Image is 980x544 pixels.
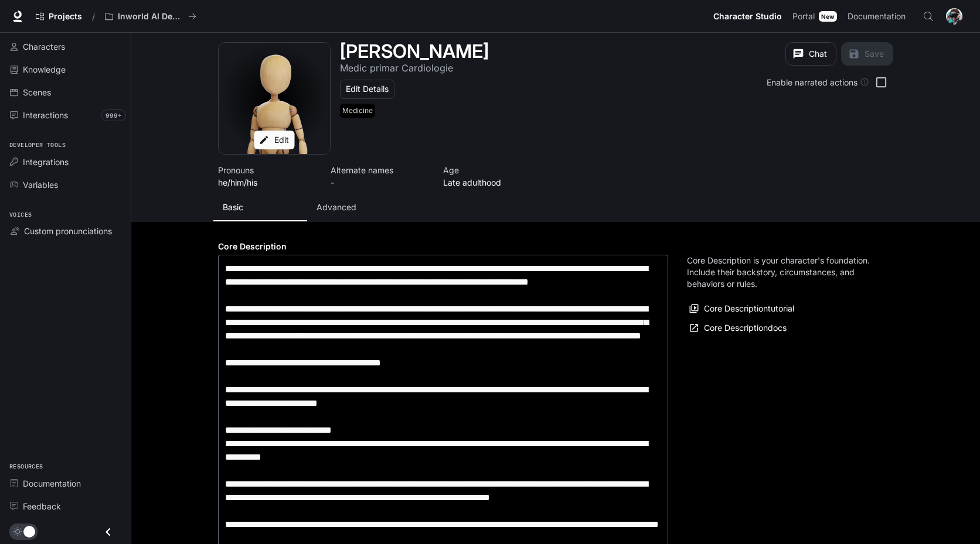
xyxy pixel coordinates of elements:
a: Interactions [5,105,126,125]
button: Close drawer [95,520,121,544]
p: Late adulthood [443,176,542,189]
button: Edit [254,131,295,150]
button: Open character details dialog [340,104,377,122]
span: Characters [23,40,65,53]
p: Medic primar Cardiologie [340,62,453,74]
a: Integrations [5,152,126,172]
a: Core Descriptiondocs [687,319,790,338]
p: - [331,176,429,189]
span: Feedback [23,500,61,512]
a: Scenes [5,82,126,102]
button: Core Descriptiontutorial [687,299,797,319]
span: Integrations [23,156,69,168]
span: Variables [23,179,58,191]
a: Variables [5,175,126,195]
a: Documentation [843,5,914,28]
button: Open character details dialog [340,42,489,61]
span: Documentation [848,9,906,24]
button: Open character avatar dialog [219,43,330,154]
span: Interactions [23,109,68,121]
button: Edit Details [340,80,394,99]
button: Open Command Menu [917,5,940,28]
span: Scenes [23,86,51,98]
span: Medicine [340,104,377,118]
p: Advanced [317,201,356,213]
div: Avatar image [219,43,330,154]
button: Open character details dialog [331,164,429,189]
p: Basic [223,201,243,213]
span: Character Studio [713,9,782,24]
p: Pronouns [218,164,317,176]
span: Documentation [23,477,81,490]
div: Enable narrated actions [767,76,869,88]
button: Open character details dialog [218,164,317,189]
a: Go to projects [30,5,87,28]
span: 999+ [101,110,126,121]
button: Open character details dialog [340,61,453,75]
span: Custom pronunciations [24,225,112,237]
p: Medicine [342,106,373,115]
button: All workspaces [100,5,202,28]
a: PortalNew [788,5,842,28]
a: Knowledge [5,59,126,80]
h4: Core Description [218,241,668,252]
h1: [PERSON_NAME] [340,40,489,63]
span: Projects [49,12,82,22]
p: Age [443,164,542,176]
a: Feedback [5,496,126,516]
span: Dark mode toggle [23,525,35,538]
a: Documentation [5,473,126,494]
p: he/him/his [218,176,317,189]
p: Inworld AI Demos [118,12,183,22]
p: Alternate names [331,164,429,176]
div: New [819,11,837,22]
button: User avatar [942,5,966,28]
span: Knowledge [23,63,66,76]
button: Chat [785,42,836,66]
button: Open character details dialog [443,164,542,189]
img: User avatar [946,8,962,25]
span: Portal [792,9,815,24]
p: Core Description is your character's foundation. Include their backstory, circumstances, and beha... [687,255,874,290]
a: Custom pronunciations [5,221,126,241]
a: Characters [5,36,126,57]
div: / [87,11,100,23]
a: Character Studio [709,5,787,28]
